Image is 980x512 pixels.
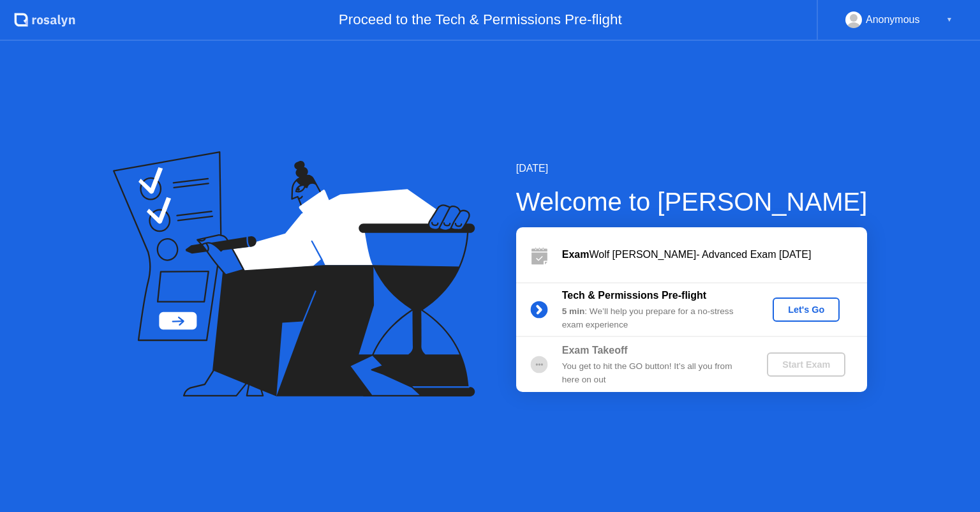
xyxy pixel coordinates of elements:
div: Start Exam [772,359,840,370]
div: Let's Go [778,305,835,315]
div: ▼ [946,11,953,28]
div: Welcome to [PERSON_NAME] [516,183,868,221]
b: Exam Takeoff [562,345,628,356]
b: Tech & Permissions Pre-flight [562,290,706,301]
button: Let's Go [773,297,840,322]
b: 5 min [562,306,585,316]
div: [DATE] [516,161,868,176]
div: Anonymous [866,11,920,28]
div: Wolf [PERSON_NAME]- Advanced Exam [DATE] [562,247,867,262]
b: Exam [562,249,590,260]
div: : We’ll help you prepare for a no-stress exam experience [562,305,746,331]
button: Start Exam [767,352,845,377]
div: You get to hit the GO button! It’s all you from here on out [562,360,746,386]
